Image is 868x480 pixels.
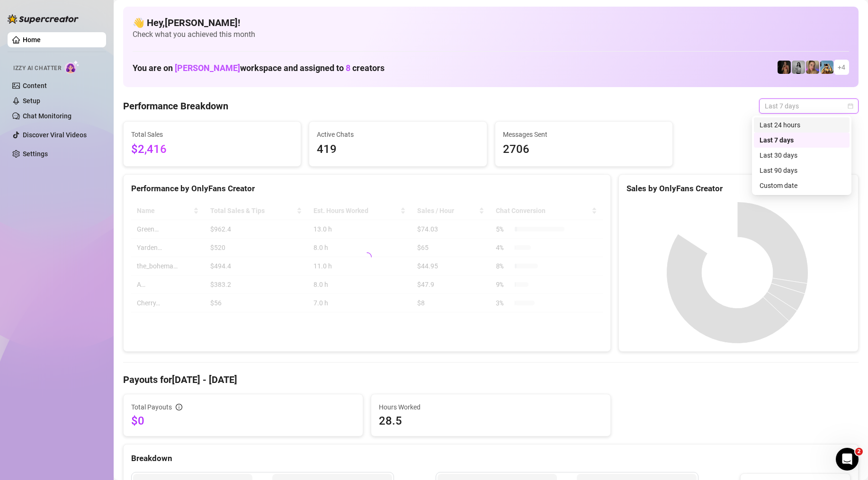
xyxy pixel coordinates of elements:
[820,61,833,74] img: Babydanix
[131,182,603,195] div: Performance by OnlyFans Creator
[131,129,293,140] span: Total Sales
[23,150,48,158] a: Settings
[760,180,844,191] div: Custom date
[123,373,859,386] h4: Payouts for [DATE] - [DATE]
[317,141,479,159] span: 419
[778,61,791,74] img: the_bohema
[754,178,850,193] div: Custom date
[503,141,665,159] span: 2706
[754,117,850,133] div: Last 24 hours
[123,99,228,113] h4: Performance Breakdown
[760,120,844,130] div: Last 24 hours
[848,103,853,109] span: calendar
[754,163,850,178] div: Last 90 days
[760,150,844,160] div: Last 30 days
[379,402,603,412] span: Hours Worked
[379,413,603,428] span: 28.5
[23,36,41,44] a: Home
[765,99,853,113] span: Last 7 days
[23,131,87,139] a: Discover Viral Videos
[131,452,850,465] div: Breakdown
[133,63,385,73] h1: You are on workspace and assigned to creators
[503,129,665,140] span: Messages Sent
[792,61,805,74] img: A
[175,63,240,73] span: [PERSON_NAME]
[133,16,849,29] h4: 👋 Hey, [PERSON_NAME] !
[317,129,479,140] span: Active Chats
[855,448,863,455] span: 2
[133,29,849,40] span: Check what you achieved this month
[838,62,845,72] span: + 4
[754,133,850,148] div: Last 7 days
[131,413,355,428] span: $0
[760,165,844,176] div: Last 90 days
[23,82,47,89] a: Content
[362,252,372,262] span: loading
[626,182,850,195] div: Sales by OnlyFans Creator
[346,63,350,73] span: 8
[836,448,859,471] iframe: Intercom live chat
[13,64,61,73] span: Izzy AI Chatter
[806,61,819,74] img: Cherry
[23,97,40,105] a: Setup
[760,135,844,145] div: Last 7 days
[176,404,182,410] span: info-circle
[131,402,172,412] span: Total Payouts
[23,112,72,120] a: Chat Monitoring
[65,60,80,74] img: AI Chatter
[131,141,293,159] span: $2,416
[8,14,79,24] img: logo-BBDzfeDw.svg
[754,148,850,163] div: Last 30 days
